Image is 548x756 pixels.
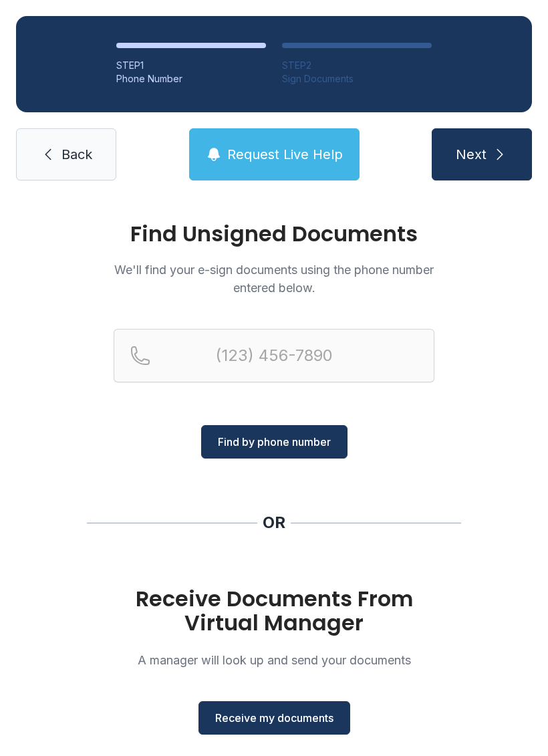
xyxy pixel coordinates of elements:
[282,59,432,72] div: STEP 2
[116,59,266,72] div: STEP 1
[61,145,92,164] span: Back
[116,72,266,86] div: Phone Number
[114,587,434,635] h1: Receive Documents From Virtual Manager
[218,434,331,450] span: Find by phone number
[282,72,432,86] div: Sign Documents
[215,710,333,726] span: Receive my documents
[114,261,434,297] p: We'll find your e-sign documents using the phone number entered below.
[114,651,434,669] p: A manager will look up and send your documents
[263,512,285,533] div: OR
[114,223,434,245] h1: Find Unsigned Documents
[456,145,487,164] span: Next
[227,145,343,164] span: Request Live Help
[114,329,434,382] input: Reservation phone number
